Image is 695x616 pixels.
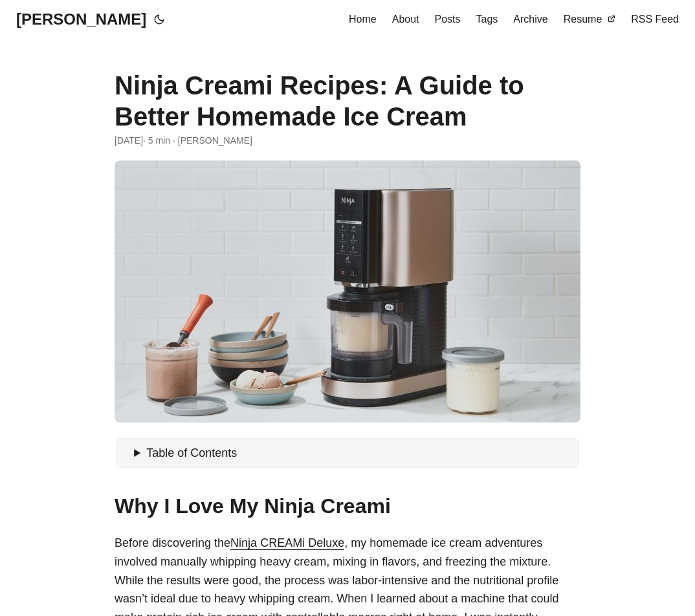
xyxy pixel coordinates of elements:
[513,14,547,25] span: Archive
[435,14,461,25] span: Posts
[115,70,580,132] h1: Ninja Creami Recipes: A Guide to Better Homemade Ice Cream
[564,14,602,25] span: Resume
[349,14,377,25] span: Home
[115,133,580,148] div: · 5 min · [PERSON_NAME]
[134,444,574,463] summary: Table of Contents
[146,446,237,459] span: Table of Contents
[476,14,498,25] span: Tags
[392,14,419,25] span: About
[230,536,344,549] a: Ninja CREAMi Deluxe
[631,14,679,25] span: RSS Feed
[115,494,580,518] h2: Why I Love My Ninja Creami
[115,133,143,148] span: 2024-12-27 22:00:02 -0500 -0500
